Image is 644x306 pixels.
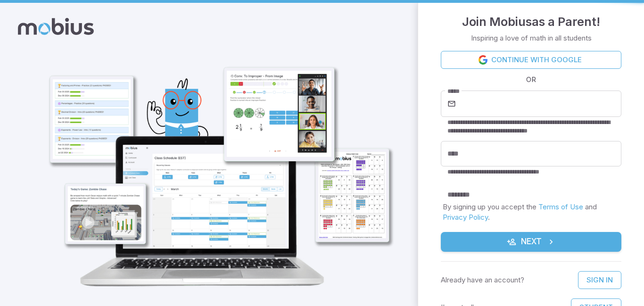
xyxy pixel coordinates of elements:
p: Already have an account? [441,275,524,285]
a: Continue with Google [441,51,621,69]
button: Next [441,232,621,252]
p: Inspiring a love of math in all students [471,33,592,43]
p: By signing up you accept the and . [443,202,619,223]
span: OR [524,74,538,85]
img: parent_1-illustration [31,26,401,298]
h4: Join Mobius as a Parent ! [462,12,600,31]
a: Privacy Policy [443,213,488,222]
a: Terms of Use [538,202,583,211]
a: Sign In [578,271,621,289]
